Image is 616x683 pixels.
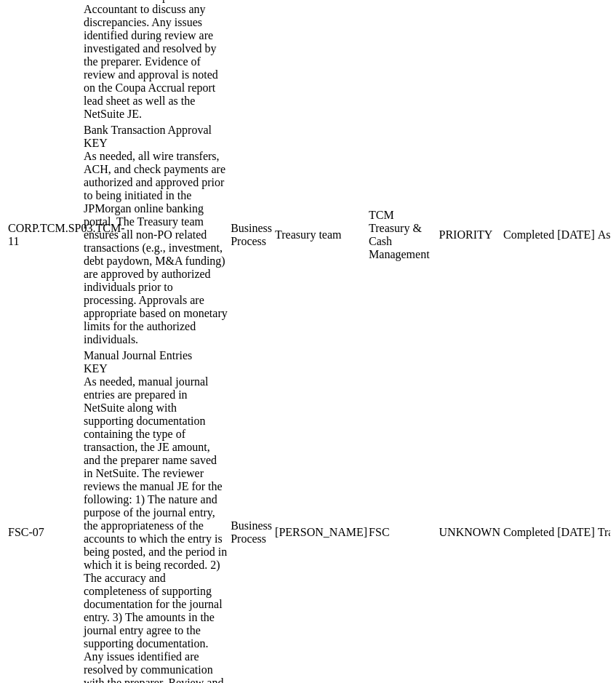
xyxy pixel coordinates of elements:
div: PRIORITY [439,228,500,241]
div: Bank Transaction Approval [84,124,228,150]
div: TCM Treasury & Cash Management [369,209,436,261]
div: CORP.TCM.SP03.TCM-11 [8,222,81,248]
td: Business Process [230,123,273,347]
div: Treasury team [275,228,366,241]
div: KEY [84,362,228,375]
div: KEY [84,137,228,150]
div: FSC-07 [8,526,81,539]
div: Completed [503,228,554,241]
div: Manual Journal Entries [84,349,228,375]
div: [DATE] [557,526,595,539]
div: FSC [369,526,436,539]
div: UNKNOWN [439,526,500,539]
div: As needed, all wire transfers, ACH, and check payments are authorized and approved prior to being... [84,150,228,346]
div: Completed [503,526,554,539]
div: [DATE] [557,228,595,241]
div: [PERSON_NAME] [275,526,366,539]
